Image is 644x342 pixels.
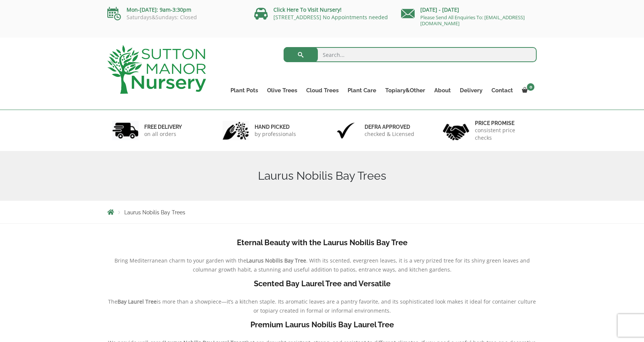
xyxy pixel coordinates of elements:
[302,85,343,96] a: Cloud Trees
[237,238,407,247] b: Eternal Beauty with the Laurus Nobilis Bay Tree
[333,121,359,140] img: 3.jpg
[107,169,537,183] h1: Laurus Nobilis Bay Trees
[365,130,414,138] p: checked & Licensed
[401,5,537,14] p: [DATE] - [DATE]
[108,298,118,305] span: The
[420,14,525,27] a: Please Send All Enquiries To: [EMAIL_ADDRESS][DOMAIN_NAME]
[273,14,388,21] a: [STREET_ADDRESS] No Appointments needed
[455,85,487,96] a: Delivery
[118,298,157,305] b: Bay Laurel Tree
[157,298,536,314] span: is more than a showpiece—it’s a kitchen staple. Its aromatic leaves are a pantry favorite, and it...
[284,47,537,62] input: Search...
[112,121,139,140] img: 1.jpg
[517,85,537,96] a: 0
[443,119,469,142] img: 4.jpg
[107,14,243,20] p: Saturdays&Sundays: Closed
[250,320,394,329] b: Premium Laurus Nobilis Bay Laurel Tree
[255,130,296,138] p: by professionals
[254,279,391,288] b: Scented Bay Laurel Tree and Versatile
[273,6,342,13] a: Click Here To Visit Nursery!
[223,121,249,140] img: 2.jpg
[144,130,182,138] p: on all orders
[381,85,430,96] a: Topiary&Other
[262,85,302,96] a: Olive Trees
[343,85,381,96] a: Plant Care
[246,257,306,264] b: Laurus Nobilis Bay Tree
[226,85,262,96] a: Plant Pots
[475,127,532,142] p: consistent price checks
[527,83,534,91] span: 0
[193,257,530,273] span: . With its scented, evergreen leaves, it is a very prized tree for its shiny green leaves and col...
[365,124,414,130] h6: Defra approved
[107,209,537,215] nav: Breadcrumbs
[430,85,455,96] a: About
[475,120,532,127] h6: Price promise
[124,209,185,215] span: Laurus Nobilis Bay Trees
[107,45,206,94] img: logo
[144,124,182,130] h6: FREE DELIVERY
[114,257,246,264] span: Bring Mediterranean charm to your garden with the
[107,5,243,14] p: Mon-[DATE]: 9am-3:30pm
[255,124,296,130] h6: hand picked
[487,85,517,96] a: Contact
